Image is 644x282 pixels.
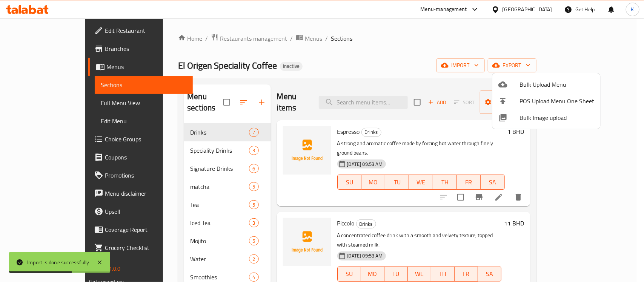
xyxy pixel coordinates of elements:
span: Bulk Upload Menu [520,80,594,89]
li: Upload bulk menu [492,76,600,93]
div: Import is done successfully [27,258,89,267]
span: Bulk Image upload [520,113,594,122]
span: POS Upload Menu One Sheet [520,97,594,106]
li: POS Upload Menu One Sheet [492,93,600,109]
